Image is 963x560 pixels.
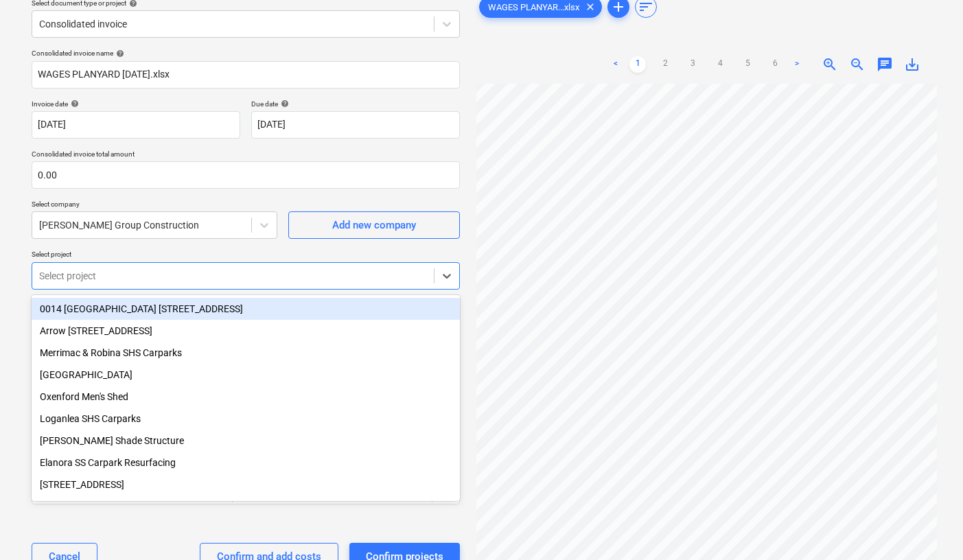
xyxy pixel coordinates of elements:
div: Oxenford Men's Shed [32,386,460,408]
p: Select project [32,250,460,261]
a: Previous page [607,56,624,73]
input: Consolidated invoice name [32,61,460,89]
a: Page 6 [767,56,783,73]
a: Next page [789,56,805,73]
span: help [113,49,124,58]
div: Invoice date [32,100,240,108]
input: Invoice date not specified [32,111,240,139]
div: [GEOGRAPHIC_DATA] [32,364,460,386]
a: Page 5 [739,56,756,73]
input: Consolidated invoice total amount [32,161,460,189]
span: help [68,100,79,108]
div: Loganlea SHS Carparks [32,408,460,430]
span: zoom_out [849,56,866,73]
a: Page 1 is your current page [629,56,646,73]
div: 0014 Charter Hall 131 Main Beach Rd [32,298,460,320]
a: Page 3 [684,56,701,73]
span: zoom_in [822,56,838,73]
span: help [278,100,289,108]
span: WAGES PLANYAR...xlsx [480,2,588,12]
div: Add new company [332,216,416,234]
div: Due date [251,100,460,108]
div: Consolidated invoice name [32,49,460,58]
iframe: Chat Widget [894,494,963,560]
div: Ashmore SS Shade Structure [32,430,460,452]
div: 10 Silstone Place [32,474,460,495]
span: chat [877,56,893,73]
div: Elanora SS Carpark Resurfacing [32,452,460,474]
div: Arrow [STREET_ADDRESS] [32,320,460,342]
span: save_alt [904,56,920,73]
p: Select company [32,200,277,211]
div: Hillview SS Carpark [32,364,460,386]
a: Page 4 [712,56,728,73]
div: Arrow 82 Noosa St [32,320,460,342]
input: Due date not specified [251,111,460,139]
button: Add new company [288,211,460,239]
a: Page 2 [657,56,673,73]
div: 0014 [GEOGRAPHIC_DATA] [STREET_ADDRESS] [32,298,460,320]
div: 28 Akuna Court Crossover [32,495,460,517]
div: Merrimac & Robina SHS Carparks [32,342,460,364]
div: [PERSON_NAME] Shade Structure [32,430,460,452]
div: [STREET_ADDRESS] [32,474,460,495]
p: Consolidated invoice total amount [32,150,460,161]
